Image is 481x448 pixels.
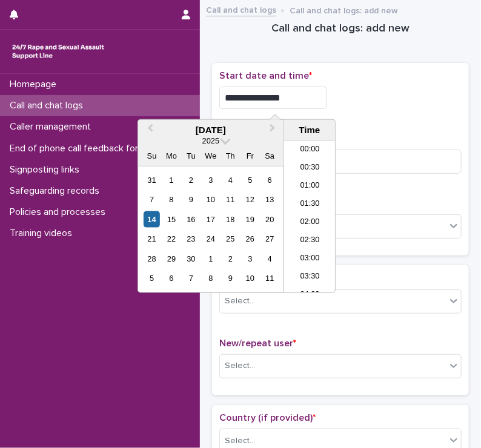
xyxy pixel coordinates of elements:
div: Tu [183,148,199,164]
div: Choose Sunday, September 21st, 2025 [144,231,160,247]
div: Choose Thursday, September 11th, 2025 [222,191,239,208]
p: Caller management [5,121,101,133]
li: 02:30 [284,232,336,250]
div: Select... [225,360,255,372]
div: Choose Tuesday, September 23rd, 2025 [183,231,199,247]
div: Choose Saturday, October 11th, 2025 [262,270,278,286]
div: Choose Saturday, September 27th, 2025 [262,231,278,247]
div: Choose Friday, September 19th, 2025 [242,211,258,228]
div: Choose Monday, September 22nd, 2025 [163,231,179,247]
div: Choose Thursday, September 4th, 2025 [222,172,239,188]
li: 03:00 [284,250,336,268]
div: Choose Thursday, October 9th, 2025 [222,270,239,286]
div: Choose Sunday, September 28th, 2025 [144,251,160,267]
div: Choose Tuesday, October 7th, 2025 [183,270,199,286]
div: Choose Saturday, September 20th, 2025 [262,211,278,228]
div: Choose Wednesday, October 8th, 2025 [202,270,219,286]
a: Call and chat logs [206,2,276,16]
li: 02:00 [284,214,336,232]
div: Fr [242,148,258,164]
div: We [202,148,219,164]
button: Next Month [264,121,284,140]
span: Country (if provided) [219,413,316,423]
div: Choose Monday, September 8th, 2025 [163,191,179,208]
div: Choose Thursday, September 25th, 2025 [222,231,239,247]
div: Choose Tuesday, September 9th, 2025 [183,191,199,208]
div: Su [144,148,160,164]
div: Choose Sunday, September 7th, 2025 [144,191,160,208]
div: Choose Monday, September 29th, 2025 [163,251,179,267]
p: Safeguarding records [5,185,109,197]
div: Choose Friday, October 3rd, 2025 [242,251,258,267]
button: Previous Month [139,121,159,140]
li: 01:00 [284,177,336,196]
div: Choose Friday, September 5th, 2025 [242,172,258,188]
div: Choose Friday, September 26th, 2025 [242,231,258,247]
div: Choose Tuesday, September 30th, 2025 [183,251,199,267]
p: Call and chat logs: add new [290,3,398,16]
div: Choose Thursday, September 18th, 2025 [222,211,239,228]
p: Policies and processes [5,206,115,218]
div: Choose Wednesday, September 24th, 2025 [202,231,219,247]
div: Choose Monday, September 1st, 2025 [163,172,179,188]
div: Choose Saturday, October 4th, 2025 [262,251,278,267]
div: Choose Saturday, September 6th, 2025 [262,172,278,188]
div: Mo [163,148,179,164]
span: 2025 [202,136,219,145]
div: Sa [262,148,278,164]
div: Choose Sunday, September 14th, 2025 [144,211,160,228]
div: Choose Tuesday, September 16th, 2025 [183,211,199,228]
div: Time [287,125,332,136]
div: Choose Monday, October 6th, 2025 [163,270,179,286]
li: 01:30 [284,196,336,214]
div: Select... [225,435,255,447]
div: Select... [225,295,255,308]
p: Training videos [5,228,82,239]
div: Th [222,148,239,164]
div: Choose Friday, September 12th, 2025 [242,191,258,208]
li: 03:30 [284,268,336,286]
div: Choose Tuesday, September 2nd, 2025 [183,172,199,188]
li: 00:30 [284,159,336,177]
div: Choose Wednesday, September 10th, 2025 [202,191,219,208]
li: 04:00 [284,286,336,305]
li: 00:00 [284,141,336,159]
p: Signposting links [5,164,89,176]
p: Call and chat logs [5,100,93,111]
div: [DATE] [138,125,284,136]
div: Choose Wednesday, September 3rd, 2025 [202,172,219,188]
span: Start date and time [219,71,312,81]
div: Choose Thursday, October 2nd, 2025 [222,251,239,267]
img: rhQMoQhaT3yELyF149Cw [10,39,107,64]
h1: Call and chat logs: add new [212,22,469,36]
div: Choose Saturday, September 13th, 2025 [262,191,278,208]
div: Choose Wednesday, October 1st, 2025 [202,251,219,267]
p: End of phone call feedback form [5,143,156,154]
div: Choose Friday, October 10th, 2025 [242,270,258,286]
div: Choose Wednesday, September 17th, 2025 [202,211,219,228]
div: Choose Sunday, August 31st, 2025 [144,172,160,188]
div: month 2025-09 [142,170,279,288]
div: Choose Sunday, October 5th, 2025 [144,270,160,286]
span: New/repeat user [219,338,296,348]
div: Choose Monday, September 15th, 2025 [163,211,179,228]
p: Homepage [5,79,66,90]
